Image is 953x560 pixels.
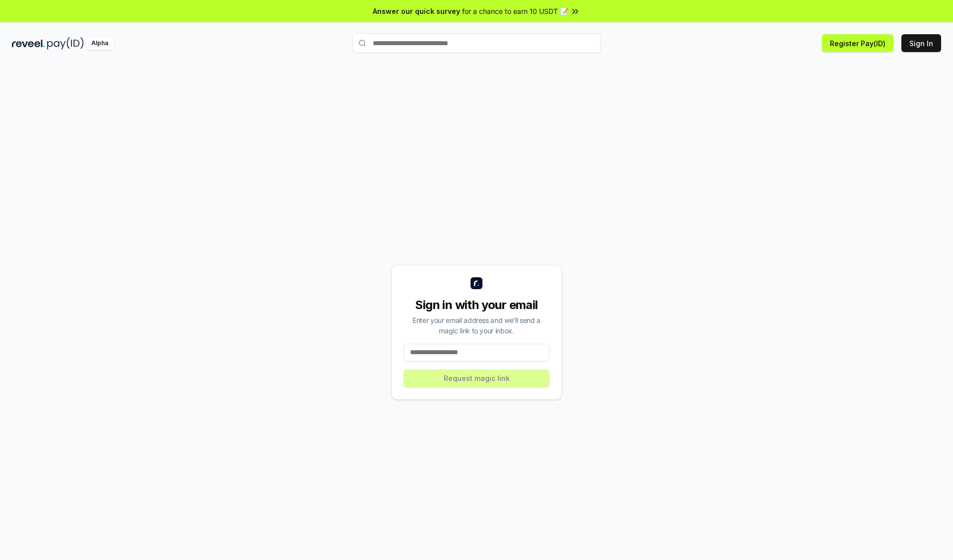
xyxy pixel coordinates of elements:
img: reveel_dark [12,37,45,50]
button: Register Pay(ID) [822,34,893,52]
img: logo_small [471,277,482,289]
span: for a chance to earn 10 USDT 📝 [462,6,568,16]
div: Alpha [86,37,114,50]
span: Answer our quick survey [373,6,460,16]
button: Sign In [901,34,941,52]
div: Sign in with your email [404,297,549,313]
img: pay_id [47,37,84,50]
div: Enter your email address and we’ll send a magic link to your inbox. [404,315,549,336]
